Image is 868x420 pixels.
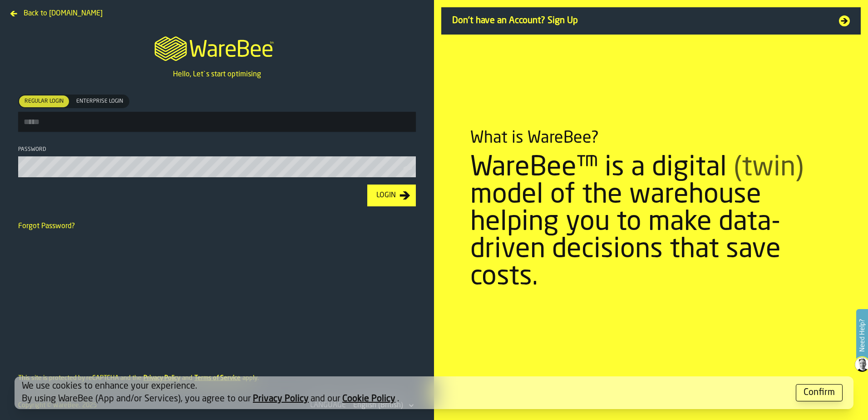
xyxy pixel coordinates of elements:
[441,7,861,35] a: Don't have an Account? Sign Up
[15,376,853,409] div: alert-[object Object]
[24,8,103,19] span: Back to [DOMAIN_NAME]
[403,164,414,173] button: button-toolbar-Password
[470,129,599,147] div: What is WareBee?
[22,380,789,405] div: We use cookies to enhance your experience. By using WareBee (App and/or Services), you agree to o...
[470,155,832,291] div: WareBee™ is a digital model of the warehouse helping you to make data-driven decisions that save ...
[73,97,127,105] span: Enterprise Login
[734,155,804,182] span: (twin)
[18,223,75,230] a: Forgot Password?
[18,156,416,177] input: button-toolbar-Password
[18,146,416,177] label: button-toolbar-Password
[18,95,416,132] label: button-toolbar-[object Object]
[367,185,416,206] button: button-Login
[804,386,835,399] div: Confirm
[19,95,69,107] div: thumb
[796,384,843,401] button: button-
[70,95,129,108] label: button-switch-multi-Enterprise Login
[146,25,287,69] a: logo-header
[71,95,128,107] div: thumb
[21,97,67,105] span: Regular Login
[857,310,867,361] label: Need Help?
[173,69,261,80] p: Hello, Let`s start optimising
[18,112,416,132] input: button-toolbar-[object Object]
[253,395,309,404] a: Privacy Policy
[7,7,106,15] a: Back to [DOMAIN_NAME]
[18,95,70,108] label: button-switch-multi-Regular Login
[373,190,399,201] div: Login
[342,395,395,404] a: Cookie Policy
[452,15,828,27] span: Don't have an Account? Sign Up
[18,146,416,153] div: Password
